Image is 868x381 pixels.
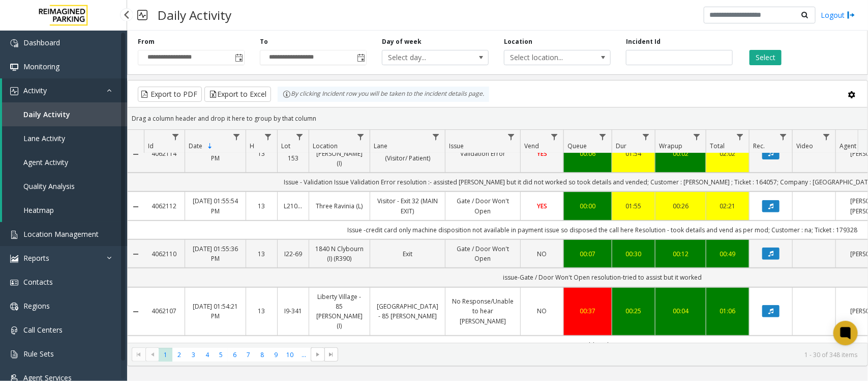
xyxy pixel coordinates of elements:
a: Gate / Door Won't Open [452,196,514,215]
a: 00:25 [618,306,649,316]
span: Contacts [23,277,53,287]
a: Logout [821,10,855,20]
a: Collapse Details [128,308,144,316]
a: [DATE] 01:55:54 PM [191,196,240,215]
span: Heatmap [23,205,54,215]
img: 'icon' [10,63,18,71]
a: L21059300 [284,201,303,211]
a: Agent Activity [2,150,127,174]
a: Issue Filter Menu [504,130,518,144]
a: Id Filter Menu [169,130,183,144]
a: Daily Activity [2,102,127,126]
div: Drag a column header and drop it here to group by that column [128,110,867,127]
span: Page 4 [200,348,214,362]
span: Page 2 [172,348,186,362]
img: logout [847,10,855,20]
a: YES [527,201,557,211]
span: Issue [449,142,464,150]
img: 'icon' [10,255,18,263]
span: Vend [524,142,539,150]
a: Three Ravinia (L) [315,201,364,211]
a: Exit [376,249,439,259]
img: 'icon' [10,303,18,311]
a: 00:37 [570,306,606,316]
img: 'icon' [10,39,18,47]
span: Video [796,142,813,150]
span: Date [189,142,202,150]
a: I22-69 [284,249,303,259]
span: Location [313,142,338,150]
a: 00:04 [662,306,700,316]
a: NO [527,249,557,259]
span: Page 9 [269,348,283,362]
span: Go to the next page [311,347,324,362]
a: NO [527,306,557,316]
label: Incident Id [626,37,661,46]
span: Wrapup [659,142,682,150]
span: Quality Analysis [23,181,75,191]
a: Quality Analysis [2,174,127,198]
span: Regions [23,301,50,311]
a: 00:07 [570,249,606,259]
span: Go to the last page [324,347,338,362]
span: Rule Sets [23,349,54,359]
a: 02:21 [712,201,743,211]
span: Location Management [23,229,99,239]
label: To [260,37,268,46]
span: Page 6 [228,348,242,362]
span: Agent Activity [23,157,68,167]
span: Id [148,142,154,150]
img: 'icon' [10,279,18,287]
span: Activity [23,86,47,95]
span: Select location... [504,50,589,65]
div: Data table [128,130,867,343]
a: [GEOGRAPHIC_DATA][PERSON_NAME] (I) [315,139,364,169]
a: 4062110 [150,249,178,259]
a: Location Filter Menu [354,130,368,144]
div: 00:00 [570,201,606,211]
span: Toggle popup [233,50,244,65]
span: Dashboard [23,38,60,47]
a: 01:54 [618,149,649,158]
span: Rec. [753,142,765,150]
span: Agent [840,142,856,150]
button: Export to PDF [138,87,202,102]
a: 00:12 [662,249,700,259]
a: 00:26 [662,201,700,211]
span: Go to the next page [314,350,322,359]
button: Select [750,50,782,65]
a: 13 [252,249,271,259]
a: 00:30 [618,249,649,259]
a: I9-341 [284,306,303,316]
a: 4062112 [150,201,178,211]
a: 01:55 [618,201,649,211]
label: Day of week [382,37,422,46]
span: Reports [23,253,49,263]
a: Collapse Details [128,250,144,258]
span: Lane Activity [23,133,65,143]
a: YES [527,149,557,158]
label: Location [504,37,532,46]
img: infoIcon.svg [283,90,291,98]
a: 02:02 [712,149,743,158]
div: By clicking Incident row you will be taken to the incident details page. [278,87,489,102]
span: Total [710,142,725,150]
span: Select day... [382,50,467,65]
a: Validation Error [452,149,514,158]
a: 00:06 [570,149,606,158]
a: Lot Filter Menu [293,130,307,144]
span: Dur [616,142,626,150]
kendo-pager-info: 1 - 30 of 348 items [344,350,857,359]
span: Daily Activity [23,110,70,119]
a: 1840 N Clybourn (I) (R390) [315,244,364,263]
span: NO [537,250,547,258]
a: [DATE] 01:54:21 PM [191,302,240,321]
span: Lot [281,142,290,150]
span: Page 8 [255,348,269,362]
